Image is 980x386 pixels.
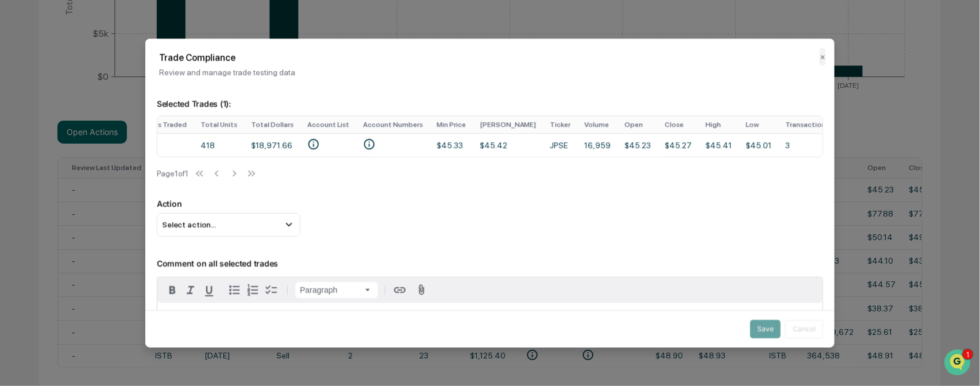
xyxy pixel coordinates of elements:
span: Pylon [114,285,139,294]
img: 8933085812038_c878075ebb4cc5468115_72.jpg [24,94,45,114]
span: Preclearance [23,241,74,252]
th: Total Units [194,116,244,133]
button: Underline [200,281,218,299]
span: Attestations [95,241,142,252]
button: Start new chat [195,97,209,111]
th: Account List [300,116,356,133]
div: We're available if you need us! [52,105,158,114]
h2: Trade Compliance [159,52,821,63]
th: Transactions [779,116,836,133]
div: Past conversations [11,133,77,142]
button: Italic [182,281,200,299]
p: Action [157,199,823,209]
button: See all [178,131,209,145]
a: Powered byPylon [81,284,139,294]
button: Block type [295,282,378,298]
th: Ticker [543,116,578,133]
a: 🗄️Attestations [79,236,147,257]
p: Review and manage trade testing data [159,68,821,77]
a: 🖐️Preclearance [7,236,79,257]
img: Jack Rasmussen [11,182,30,200]
span: [PERSON_NAME] [36,193,93,202]
td: 3 [779,133,836,157]
p: Comment on all selected trades [157,245,823,268]
th: Open [618,116,658,133]
span: • [95,162,99,171]
button: Bold [163,281,182,299]
td: $18,971.66 [244,133,300,157]
td: $45.23 [618,133,658,157]
th: Total Dollars [244,116,300,133]
button: Attach files [411,282,431,298]
svg: • 0082709840 • 0089230291 • 0093516887 [363,138,376,150]
th: [PERSON_NAME] [473,116,543,133]
th: Min Price [430,116,473,133]
button: Save [750,320,781,338]
td: 418 [194,133,244,157]
td: $45.27 [658,133,699,157]
div: Page 1 of 1 [157,169,188,178]
iframe: Open customer support [943,348,974,379]
span: • [95,193,99,202]
img: 1746055101610-c473b297-6a78-478c-a979-82029cc54cd1 [11,94,32,114]
div: 🔎 [11,264,21,273]
div: Start new chat [52,94,188,105]
p: How can we help? [11,30,209,48]
svg: • NANCY HAY & ALAN HAY DESIGNATED BENE PLAN/TOD • NANCY HAY & ALAN HAY JT TEN "ACCOUNT 1" • NANCY... [307,138,320,150]
img: 1746055101610-c473b297-6a78-478c-a979-82029cc54cd1 [23,194,32,203]
td: $45.33 [430,133,473,157]
span: Data Lookup [23,263,72,274]
span: [DATE] [102,162,125,171]
th: Accounts Traded [122,116,194,133]
td: 16,959 [578,133,618,157]
div: 🖐️ [11,242,21,251]
th: Account Numbers [356,116,430,133]
td: $45.42 [473,133,543,157]
th: Volume [578,116,618,133]
img: Jack Rasmussen [11,151,30,169]
img: 1746055101610-c473b297-6a78-478c-a979-82029cc54cd1 [23,163,32,172]
span: [PERSON_NAME] [36,162,93,171]
button: ✕ [820,48,825,66]
td: $45.01 [739,133,779,157]
span: Select action... [162,221,216,230]
th: Low [739,116,779,133]
td: $45.41 [699,133,739,157]
button: Cancel [785,320,823,338]
th: High [699,116,739,133]
div: 🗄️ [83,242,92,251]
span: [DATE] [102,193,125,202]
td: 3 [122,133,194,157]
p: Selected Trades ( 1 ): [157,85,823,109]
a: 🔎Data Lookup [7,258,77,279]
th: Close [658,116,699,133]
td: JPSE [543,133,578,157]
